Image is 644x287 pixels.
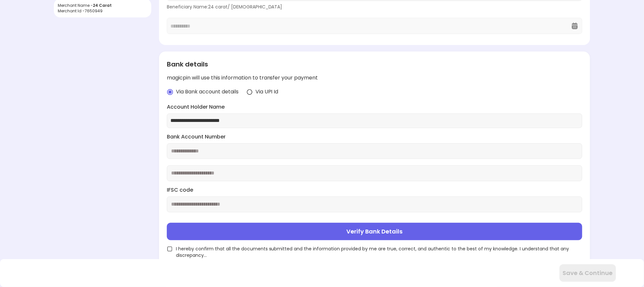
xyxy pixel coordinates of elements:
img: radio [167,89,173,95]
div: Beneficiary Name: 24 carat/ [DEMOGRAPHIC_DATA] [167,4,582,10]
label: Bank Account Number [167,133,582,141]
label: Account Holder Name [167,103,582,111]
span: Via UPI Id [255,88,279,96]
img: unchecked [167,246,173,252]
img: radio [246,89,253,95]
button: Save & Continue [560,264,616,282]
span: Via Bank account details [176,88,239,96]
span: 24 Carat [93,3,112,8]
div: Bank details [167,59,582,69]
button: Verify Bank Details [167,223,582,240]
label: IFSC code [167,186,582,194]
div: Merchant Name - [58,3,147,8]
span: I hereby confirm that all the documents submitted and the information provided by me are true, co... [176,245,582,258]
div: magicpin will use this information to transfer your payment [167,74,582,82]
div: Merchant Id - 7650949 [58,8,147,14]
